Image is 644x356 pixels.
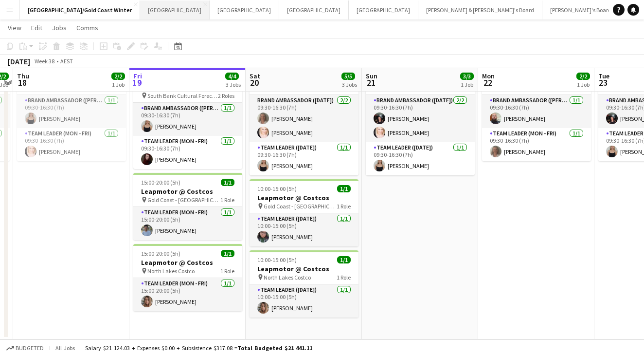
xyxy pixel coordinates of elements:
span: 1 Role [220,196,234,204]
span: Thu [17,72,29,80]
app-card-role: Brand Ambassador ([DATE])2/209:30-16:30 (7h)[PERSON_NAME][PERSON_NAME] [250,95,358,142]
span: North Lakes Costco [147,267,195,275]
span: Gold Coast - [GEOGRAPHIC_DATA] [147,196,220,204]
span: 15:00-20:00 (5h) [141,250,180,257]
span: Edit [31,23,42,32]
span: 4/4 [225,73,239,80]
div: 1 Job [577,81,590,88]
button: [GEOGRAPHIC_DATA]/Gold Coast Winter [20,0,140,19]
h3: Leapmotor @ Costcos [133,258,242,267]
span: 5/5 [341,73,355,80]
span: 1 Role [337,274,351,281]
span: 22 [481,77,495,88]
span: Sat [250,72,260,80]
button: [GEOGRAPHIC_DATA] [279,0,349,19]
span: 23 [597,77,609,88]
div: 3 Jobs [342,81,357,88]
span: South Bank Cultural Forecourt [147,92,218,99]
span: Total Budgeted $21 441.11 [237,344,312,352]
div: [DATE] [8,56,30,66]
span: Jobs [52,23,67,32]
h3: Leapmotor @ Costcos [250,264,358,273]
button: [PERSON_NAME] & [PERSON_NAME]'s Board [418,0,542,19]
app-card-role: Team Leader ([DATE])1/109:30-16:30 (7h)[PERSON_NAME] [366,142,475,175]
span: All jobs [54,344,77,352]
span: Comms [76,23,98,32]
span: 18 [16,77,29,88]
span: 2 Roles [218,92,234,99]
app-job-card: 10:00-15:00 (5h)1/1Leapmotor @ Costcos Gold Coast - [GEOGRAPHIC_DATA]1 RoleTeam Leader ([DATE])1/... [250,179,358,246]
div: 1 Job [112,81,125,88]
span: 19 [132,77,142,88]
app-card-role: Team Leader ([DATE])1/109:30-16:30 (7h)[PERSON_NAME] [250,142,358,175]
span: 15:00-20:00 (5h) [141,179,180,186]
app-job-card: In progress09:30-16:30 (7h)2/2ANZ House of Falcons South Bank Cultural Forecourt2 RolesBrand Amba... [133,61,242,169]
div: 3 Jobs [226,81,241,88]
app-job-card: 09:30-16:30 (7h)3/3ANZ House of Falcons South Bank Cultural Forecourt2 RolesBrand Ambassador ([DA... [366,61,475,175]
div: 1 Job [461,81,473,88]
span: 1/1 [337,185,351,192]
span: 2/2 [111,73,125,80]
span: Mon [482,72,495,80]
button: [GEOGRAPHIC_DATA] [210,0,279,19]
button: [GEOGRAPHIC_DATA] [140,0,210,19]
app-card-role: Team Leader ([DATE])1/110:00-15:00 (5h)[PERSON_NAME] [250,284,358,318]
span: 10:00-15:00 (5h) [257,185,297,192]
a: Comms [72,21,102,34]
span: Tue [598,72,609,80]
app-job-card: 15:00-20:00 (5h)1/1Leapmotor @ Costcos Gold Coast - [GEOGRAPHIC_DATA]1 RoleTeam Leader (Mon - Fri... [133,173,242,240]
span: 10:00-15:00 (5h) [257,256,297,263]
app-card-role: Team Leader ([DATE])1/110:00-15:00 (5h)[PERSON_NAME] [250,213,358,246]
app-card-role: Team Leader (Mon - Fri)1/109:30-16:30 (7h)[PERSON_NAME] [133,136,242,169]
div: Salary $21 124.03 + Expenses $0.00 + Subsistence $317.08 = [85,344,312,352]
span: 1 Role [337,203,351,210]
app-card-role: Team Leader (Mon - Fri)1/115:00-20:00 (5h)[PERSON_NAME] [133,207,242,240]
app-job-card: 09:30-16:30 (7h)3/3ANZ House of Falcons South Bank Cultural Forecourt2 RolesBrand Ambassador ([DA... [250,61,358,175]
app-card-role: Team Leader (Mon - Fri)1/115:00-20:00 (5h)[PERSON_NAME] [133,278,242,311]
span: North Lakes Costco [264,274,311,281]
span: Sun [366,72,377,80]
app-job-card: 15:00-20:00 (5h)1/1Leapmotor @ Costcos North Lakes Costco1 RoleTeam Leader (Mon - Fri)1/115:00-20... [133,244,242,311]
app-job-card: 09:30-16:30 (7h)2/2ANZ House of Falcons South Bank Cultural Forecourt2 RolesBrand Ambassador ([PE... [17,61,126,161]
app-card-role: Brand Ambassador ([DATE])2/209:30-16:30 (7h)[PERSON_NAME][PERSON_NAME] [366,95,475,142]
app-job-card: 09:30-16:30 (7h)2/2ANZ House of Falcons South Bank Cultural Forecourt2 RolesBrand Ambassador ([PE... [482,61,591,161]
h3: Leapmotor @ Costcos [250,193,358,202]
span: Gold Coast - [GEOGRAPHIC_DATA] [264,203,337,210]
app-card-role: Brand Ambassador ([PERSON_NAME])1/109:30-16:30 (7h)[PERSON_NAME] [17,95,126,128]
span: 1/1 [337,256,351,263]
a: Jobs [48,21,71,34]
app-job-card: 10:00-15:00 (5h)1/1Leapmotor @ Costcos North Lakes Costco1 RoleTeam Leader ([DATE])1/110:00-15:00... [250,250,358,318]
span: 3/3 [460,73,474,80]
span: 1/1 [221,179,234,186]
app-card-role: Team Leader (Mon - Fri)1/109:30-16:30 (7h)[PERSON_NAME] [482,128,591,161]
span: 21 [364,77,377,88]
span: Week 38 [32,57,56,65]
app-card-role: Brand Ambassador ([PERSON_NAME])1/109:30-16:30 (7h)[PERSON_NAME] [133,103,242,136]
button: Budgeted [5,343,45,354]
app-card-role: Team Leader (Mon - Fri)1/109:30-16:30 (7h)[PERSON_NAME] [17,128,126,161]
span: Budgeted [16,345,44,352]
a: View [4,21,25,34]
span: Fri [133,72,142,80]
span: 2/2 [576,73,590,80]
button: [PERSON_NAME]'s Board [542,0,620,19]
app-card-role: Brand Ambassador ([PERSON_NAME])1/109:30-16:30 (7h)[PERSON_NAME] [482,95,591,128]
span: 1/1 [221,250,234,257]
span: 1 Role [220,267,234,275]
span: View [8,23,21,32]
div: AEST [60,57,73,65]
h3: Leapmotor @ Costcos [133,187,242,196]
button: [GEOGRAPHIC_DATA] [349,0,418,19]
span: 20 [248,77,260,88]
a: Edit [27,21,46,34]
